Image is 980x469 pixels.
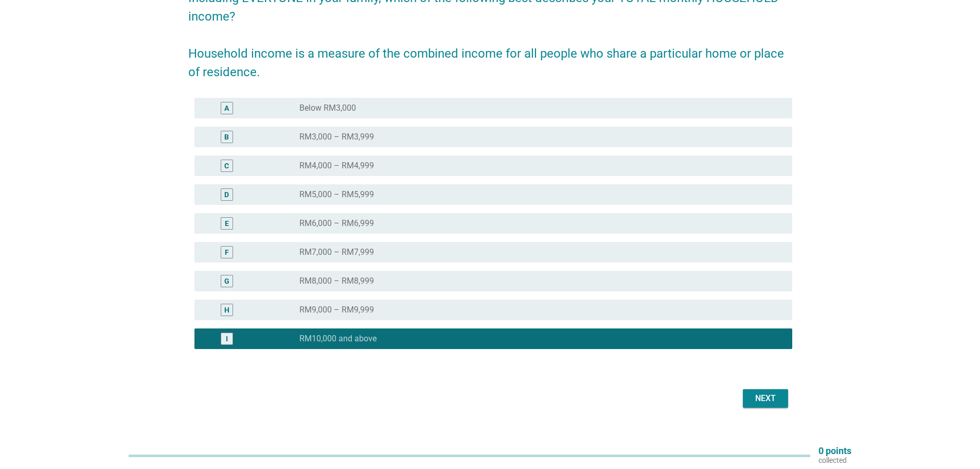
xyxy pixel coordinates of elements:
div: I [226,334,228,344]
p: collected [818,456,851,465]
label: RM9,000 – RM9,999 [299,305,374,315]
p: 0 points [818,446,851,456]
label: RM7,000 – RM7,999 [299,247,374,257]
label: RM5,000 – RM5,999 [299,189,374,200]
div: H [224,305,229,316]
div: E [225,218,229,229]
div: G [224,276,229,287]
label: RM6,000 – RM6,999 [299,218,374,229]
label: RM8,000 – RM8,999 [299,276,374,286]
div: D [224,189,229,200]
div: Next [751,392,780,405]
label: RM3,000 – RM3,999 [299,132,374,142]
button: Next [743,389,788,408]
label: Below RM3,000 [299,103,356,113]
div: A [224,103,229,114]
div: C [224,161,229,171]
label: RM4,000 – RM4,999 [299,161,374,171]
div: B [224,132,229,143]
label: RM10,000 and above [299,334,377,344]
div: F [225,247,229,258]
